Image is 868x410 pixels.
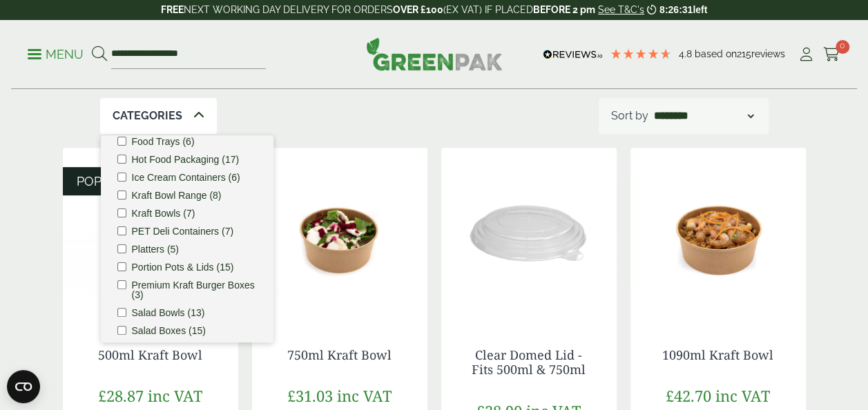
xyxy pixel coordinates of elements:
span: 0 [836,40,849,54]
img: REVIEWS.io [543,50,603,59]
img: Kraft Bowl 500ml with Nachos [63,148,238,320]
a: Clear Domed Lid - Fits 500ml & 750ml [472,346,586,378]
span: £28.87 [98,385,144,406]
a: 1090ml Kraft Bowl [662,346,773,363]
strong: BEFORE 2 pm [533,4,595,15]
span: 8:26:31 [659,4,693,15]
i: Cart [823,48,840,61]
label: Salad Bowls (13) [132,308,205,318]
i: My Account [798,48,815,61]
span: 4.8 [679,48,695,59]
img: Kraft Bowl 750ml with Goats Cheese Salad Open [252,148,427,320]
select: Shop order [651,108,756,124]
label: Kraft Bowls (7) [132,208,195,218]
label: Food Trays (6) [132,137,195,146]
label: Kraft Bowl Range (8) [132,191,222,200]
span: POPULAR [77,174,135,188]
label: Premium Kraft Burger Boxes (3) [132,280,257,300]
label: Portion Pots & Lids (15) [132,262,234,272]
a: See T&C's [598,4,644,15]
button: Open CMP widget [7,370,40,403]
a: 500ml Kraft Bowl [98,346,202,363]
p: Categories [113,108,182,124]
div: 4.79 Stars [610,48,672,60]
img: GreenPak Supplies [366,37,503,70]
span: inc VAT [148,385,202,406]
span: inc VAT [337,385,392,406]
a: 750ml Kraft Bowl [287,346,392,363]
label: Ice Cream Containers (6) [132,173,240,182]
span: inc VAT [715,385,770,406]
label: Salad Boxes (15) [132,326,206,335]
span: £31.03 [287,385,333,406]
a: 0 [823,44,840,65]
label: Hot Food Packaging (17) [132,155,240,164]
p: Sort by [611,108,648,124]
span: Based on [695,48,737,59]
p: Menu [28,46,84,63]
label: Platters (5) [132,244,179,254]
span: 215 [737,48,751,59]
span: left [693,4,707,15]
span: reviews [751,48,785,59]
strong: FREE [161,4,184,15]
label: PET Deli Containers (7) [132,226,234,236]
span: £42.70 [666,385,711,406]
a: Menu [28,46,84,60]
img: Kraft Bowl 1090ml with Prawns and Rice [630,148,806,320]
strong: OVER £100 [393,4,443,15]
img: Clear Domed Lid - Fits 750ml-0 [441,148,617,320]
